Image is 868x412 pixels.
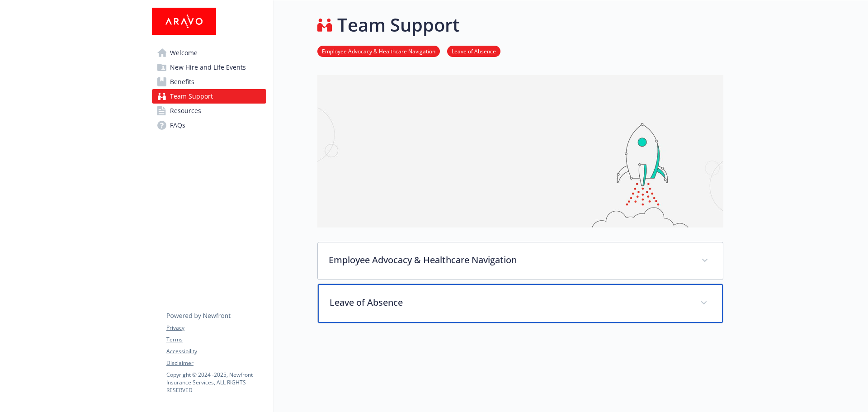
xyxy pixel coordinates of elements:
[170,118,185,133] span: FAQs
[170,104,201,118] span: Resources
[170,75,194,89] span: Benefits
[152,118,266,133] a: FAQs
[447,47,500,55] a: Leave of Absence
[166,347,266,355] a: Accessibility
[170,46,198,60] span: Welcome
[166,336,266,344] a: Terms
[152,89,266,104] a: Team Support
[170,60,246,75] span: New Hire and Life Events
[318,242,723,279] div: Employee Advocacy & Healthcare Navigation
[317,47,440,55] a: Employee Advocacy & Healthcare Navigation
[170,89,213,104] span: Team Support
[166,371,266,394] p: Copyright © 2024 - 2025 , Newfront Insurance Services, ALL RIGHTS RESERVED
[152,60,266,75] a: New Hire and Life Events
[337,11,460,38] h1: Team Support
[329,253,690,267] p: Employee Advocacy & Healthcare Navigation
[152,104,266,118] a: Resources
[166,359,266,367] a: Disclaimer
[166,324,266,332] a: Privacy
[330,296,689,309] p: Leave of Absence
[152,46,266,60] a: Welcome
[318,284,723,323] div: Leave of Absence
[152,75,266,89] a: Benefits
[317,75,723,227] img: team support page banner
